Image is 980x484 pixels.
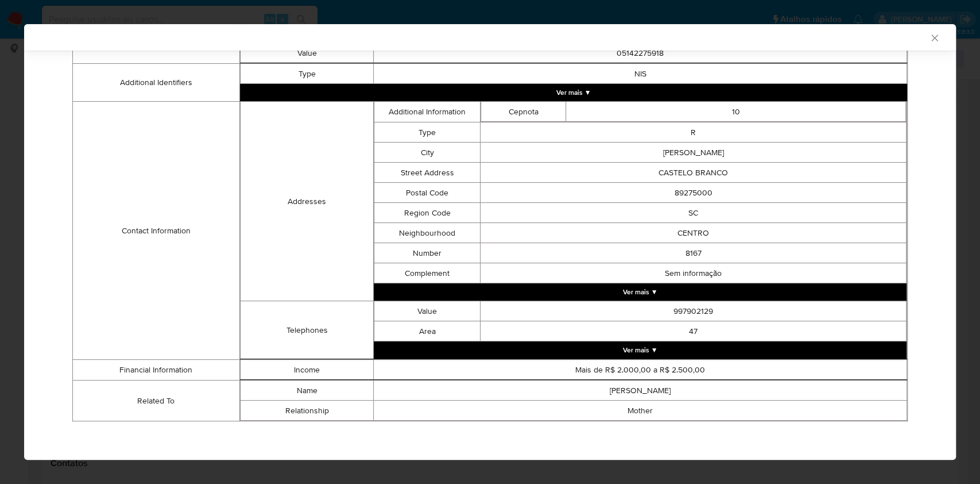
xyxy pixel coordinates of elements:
[374,301,481,321] td: Value
[929,32,939,43] button: Fechar a janela
[374,360,907,380] td: Mais de R$ 2.000,00 a R$ 2.500,00
[374,283,907,301] button: Expand array
[374,341,907,359] button: Expand array
[374,64,907,84] td: NIS
[73,102,240,360] td: Contact Information
[374,43,907,63] td: 05142275918
[481,143,907,163] td: [PERSON_NAME]
[481,301,907,321] td: 997902129
[374,163,481,183] td: Street Address
[240,43,373,63] td: Value
[240,84,907,101] button: Expand array
[566,102,906,122] td: 10
[374,401,907,421] td: Mother
[240,360,373,380] td: Income
[240,102,373,301] td: Addresses
[240,401,373,421] td: Relationship
[374,243,481,263] td: Number
[374,203,481,223] td: Region Code
[481,223,907,243] td: CENTRO
[481,243,907,263] td: 8167
[374,102,481,122] td: Additional Information
[240,381,373,401] td: Name
[481,122,907,143] td: R
[240,64,373,84] td: Type
[240,301,373,359] td: Telephones
[481,321,907,341] td: 47
[374,143,481,163] td: City
[481,102,566,122] td: Cepnota
[374,321,481,341] td: Area
[73,381,240,421] td: Related To
[481,183,907,203] td: 89275000
[481,203,907,223] td: SC
[374,381,907,401] td: [PERSON_NAME]
[73,360,240,381] td: Financial Information
[374,263,481,283] td: Complement
[374,122,481,143] td: Type
[481,163,907,183] td: CASTELO BRANCO
[374,183,481,203] td: Postal Code
[24,24,956,460] div: closure-recommendation-modal
[374,223,481,243] td: Neighbourhood
[73,64,240,102] td: Additional Identifiers
[481,263,907,283] td: Sem informação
